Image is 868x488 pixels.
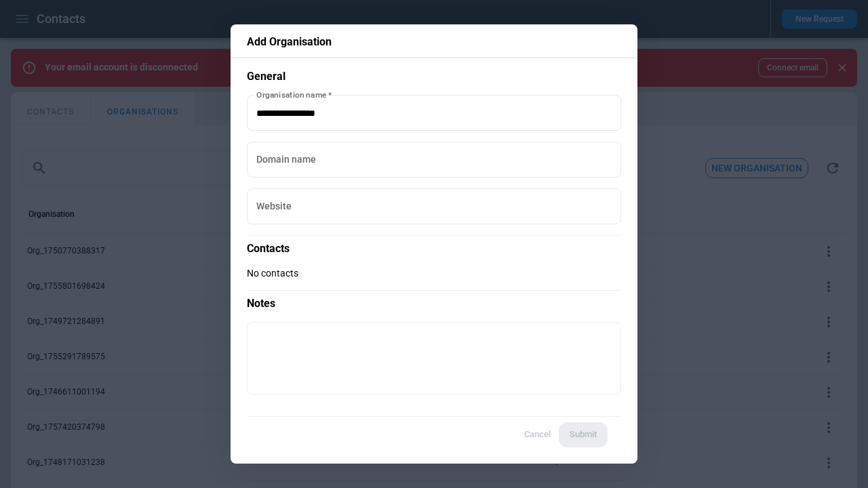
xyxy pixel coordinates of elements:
p: No contacts [247,268,621,279]
p: Contacts [247,235,621,256]
p: Add Organisation [247,35,621,49]
p: Notes [247,290,621,311]
p: General [247,69,621,84]
label: Organisation name [256,89,332,100]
